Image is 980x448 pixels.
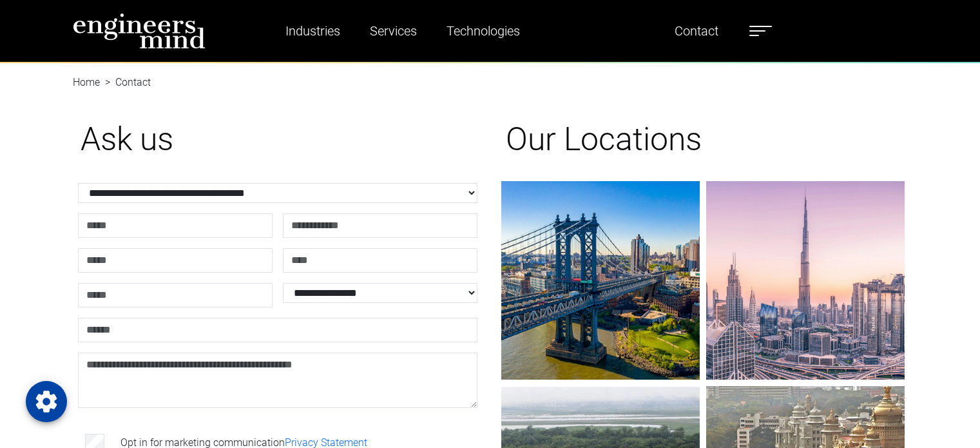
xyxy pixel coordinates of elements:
[669,16,724,46] a: Contact
[100,75,151,90] li: Contact
[280,16,345,46] a: Industries
[81,120,475,159] h1: Ask us
[441,16,525,46] a: Technologies
[73,76,100,88] a: Home
[506,120,900,159] h1: Our Locations
[501,181,700,380] img: gif
[73,62,908,77] nav: breadcrumb
[73,13,206,49] img: logo
[706,181,905,380] img: gif
[365,16,422,46] a: Services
